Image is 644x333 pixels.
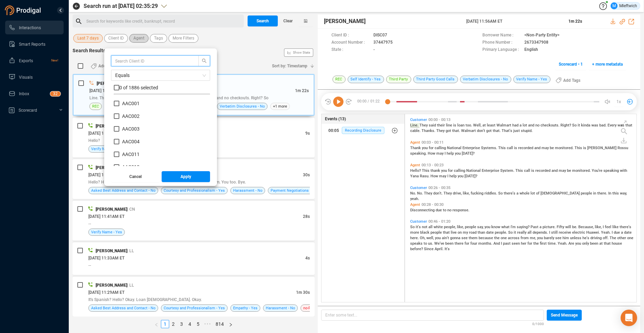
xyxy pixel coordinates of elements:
span: Recording Disclosure [342,127,384,134]
span: here. [410,236,420,240]
span: a [520,123,523,127]
button: Agent [129,34,149,43]
span: No. [417,191,424,196]
span: no [447,208,452,212]
span: No. [410,191,417,196]
span: 28s [303,214,310,219]
span: Sort by: Timestamp [272,60,307,71]
span: line [446,123,453,127]
span: no [535,123,541,127]
span: 30s [303,173,310,177]
span: This [498,146,507,150]
span: people [430,230,443,235]
span: speaks [410,241,424,246]
span: Equals [115,70,206,80]
span: I [603,225,605,229]
span: They [436,129,446,133]
span: be [567,168,572,173]
span: Yana [410,174,420,178]
button: 1x [614,97,624,107]
span: Yeah. [601,230,612,235]
div: Mleftwich [611,2,637,9]
span: Thank [410,146,422,150]
span: Hello? [410,168,422,173]
span: been [445,241,455,246]
span: call [507,146,514,150]
span: [DATE]? [462,151,474,156]
div: grid [114,100,210,166]
span: + more metadata [592,59,623,70]
span: still [551,230,559,235]
span: calling [435,146,447,150]
span: Inbox [19,91,29,96]
a: ExportsNew! [9,54,58,67]
li: Inbox [5,87,64,100]
span: Line. They said their line is loan too. Well, at least Walmart had a lot and no checkouts. Right? So [89,96,269,100]
span: riddles. [484,191,498,196]
span: is [453,123,457,127]
span: date [486,230,495,235]
span: Past [531,225,539,229]
span: So [410,225,416,229]
span: How [430,174,439,178]
button: Tags [150,34,167,43]
span: because [479,236,494,240]
div: [PERSON_NAME]| CN[DATE] 11:41AM ET28s--Verify Name - Yes [73,201,315,241]
div: [PERSON_NAME]| LL[DATE] 11:53AM ET9sHello?Verify Name - Yes [73,118,315,157]
span: picture. [543,225,557,229]
span: Payment Negotiations - No [271,187,317,194]
sup: 32 [50,91,61,96]
span: National [466,168,482,173]
span: said [429,123,437,127]
span: of [536,191,541,196]
span: you [455,151,462,156]
span: [DATE] 11:56AM ET [89,88,125,93]
span: Enterprise [482,168,500,173]
span: there. [597,191,608,196]
span: see [461,236,469,240]
span: and [552,168,559,173]
span: that. [452,129,461,133]
span: I'm [511,225,517,229]
span: there [455,241,465,246]
span: kinda [581,123,591,127]
li: Interactions [5,21,64,34]
button: More Filters [168,34,198,43]
span: -- [88,221,91,226]
span: live [451,230,458,235]
span: recorded [535,168,552,173]
span: across [508,236,521,240]
span: lot [523,123,528,127]
button: Client ID [104,34,128,43]
span: people. [495,230,508,235]
span: you [458,174,465,178]
span: So [572,123,578,127]
span: You're [592,168,603,173]
span: may [542,146,550,150]
span: And [493,241,501,246]
p: 3 [53,91,55,98]
span: unless [570,236,582,240]
button: Show Stats [284,48,313,57]
span: Search [256,15,269,26]
span: 1x [616,96,621,107]
span: on [458,230,463,235]
span: help [447,151,455,156]
span: Show Stats [293,11,310,94]
span: Rasu. [420,174,430,178]
span: New! [51,54,58,67]
span: Client ID [108,34,124,43]
button: + more metadata [588,59,626,70]
span: may [439,174,447,178]
span: at [482,123,487,127]
span: is [514,146,518,150]
span: monitored. [555,146,575,150]
span: More Filters [173,34,194,43]
button: Apply [162,171,210,182]
span: may [559,168,567,173]
span: barely [544,236,555,240]
span: Hello? Hello? Yes? Loan doesn't have this number. No. Yes. Yes, ma'am. You too. Bye. [88,180,246,185]
span: to [424,241,428,246]
span: you [537,236,544,240]
span: Because, [578,225,595,229]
